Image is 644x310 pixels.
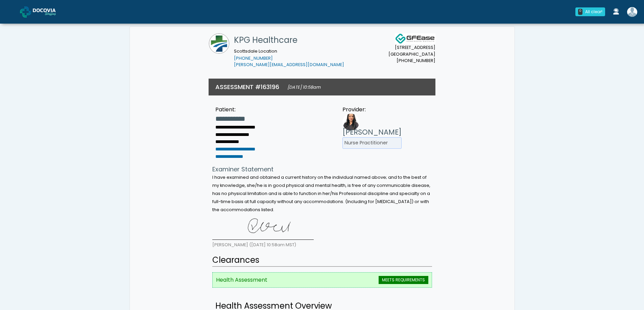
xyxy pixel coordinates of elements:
li: Nurse Practitioner [342,137,402,149]
h3: ASSESSMENT #163196 [215,83,279,91]
div: Patient: [215,106,255,114]
small: I have examined and obtained a current history on the individual named above; and to the best of ... [212,174,430,213]
img: Docovia Staffing Logo [395,33,435,44]
div: 0 [578,9,582,15]
h4: Examiner Statement [212,166,432,173]
img: +4akYYAAAABklEQVQDAMi0CA1xpA3+AAAAAElFTkSuQmCC [212,216,314,240]
div: All clear! [585,9,602,15]
small: [DATE] 10:58am [287,84,320,90]
a: Docovia [20,1,67,23]
img: Provider image [342,114,359,131]
img: Erin Wiseman [627,7,637,17]
h1: KPG Healthcare [234,33,344,47]
h2: Clearances [212,254,432,267]
img: Docovia [33,8,67,15]
div: Provider: [342,106,402,114]
small: [PERSON_NAME] ([DATE] 10:58am MST) [212,242,296,248]
a: [PERSON_NAME][EMAIL_ADDRESS][DOMAIN_NAME] [234,62,344,67]
img: Docovia [20,6,31,18]
small: [STREET_ADDRESS] [GEOGRAPHIC_DATA] [PHONE_NUMBER] [388,44,435,64]
a: [PHONE_NUMBER] [234,55,273,61]
span: MEETS REQUIREMENTS [379,276,428,284]
img: KPG Healthcare [209,33,229,54]
li: Health Assessment [212,272,432,288]
h3: [PERSON_NAME] [342,127,402,137]
a: 0 All clear! [571,5,609,19]
small: Scottsdale Location [234,48,344,68]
